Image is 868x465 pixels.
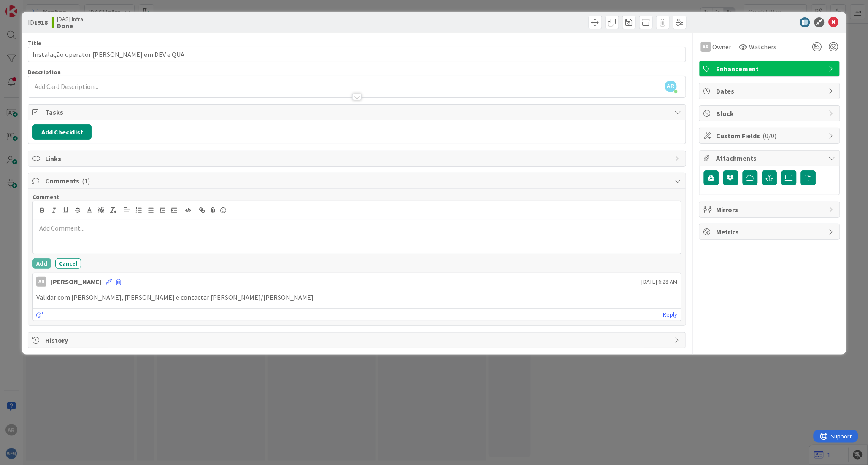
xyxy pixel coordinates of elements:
input: type card name here... [28,47,686,62]
span: Custom Fields [717,131,825,141]
span: Comment [32,193,59,201]
div: AR [36,277,46,287]
label: Title [28,39,41,47]
span: Attachments [717,153,825,163]
div: [PERSON_NAME] [51,277,102,287]
p: Validar com [PERSON_NAME], [PERSON_NAME] e contactar [PERSON_NAME]/[PERSON_NAME] [36,293,677,302]
span: [DATE] 6:28 AM [642,277,678,286]
span: Block [717,108,825,118]
span: Dates [717,86,825,96]
span: Mirrors [717,204,825,215]
button: Add [32,258,51,269]
button: Cancel [55,258,81,269]
span: Metrics [717,227,825,237]
a: Reply [663,309,678,320]
span: Tasks [45,107,670,117]
span: [DAS] Infra [57,16,83,22]
span: Description [28,68,61,76]
b: 1518 [34,18,48,27]
span: History [45,335,670,345]
span: Support [18,1,38,11]
span: Watchers [749,42,777,52]
span: AR [665,81,677,92]
span: Links [45,153,670,164]
b: Done [57,22,83,29]
span: Owner [713,42,732,52]
div: AR [701,42,711,52]
span: ( 0/0 ) [763,132,777,140]
span: Comments [45,176,670,186]
span: ( 1 ) [82,177,90,185]
button: Add Checklist [32,124,92,140]
span: Enhancement [717,64,825,74]
span: ID [28,17,48,27]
